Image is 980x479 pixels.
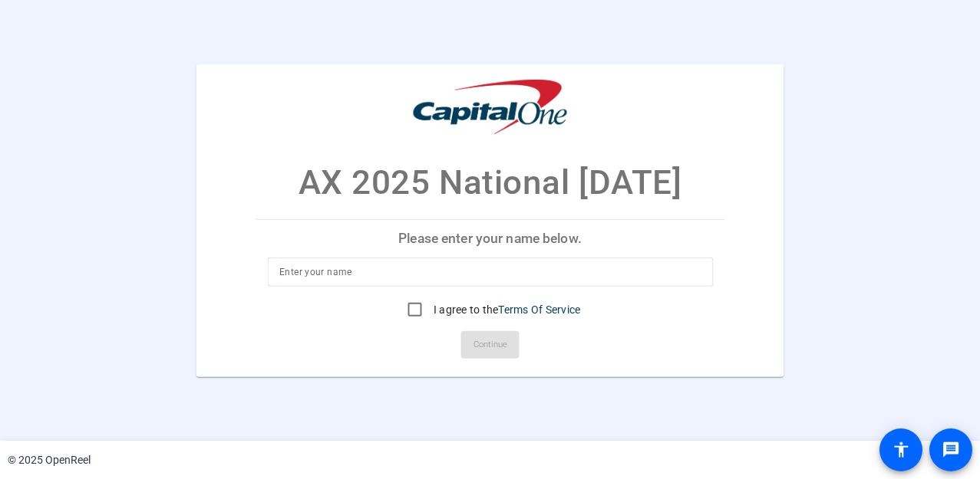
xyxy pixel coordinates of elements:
mat-icon: accessibility [892,441,910,459]
img: company-logo [414,79,567,134]
label: I agree to the [431,302,581,317]
div: © 2025 OpenReel [8,452,91,468]
p: Please enter your name below. [255,220,725,257]
a: Terms Of Service [498,303,580,316]
p: AX 2025 National [DATE] [299,157,682,208]
input: Enter your name [279,263,701,281]
mat-icon: message [942,441,960,459]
